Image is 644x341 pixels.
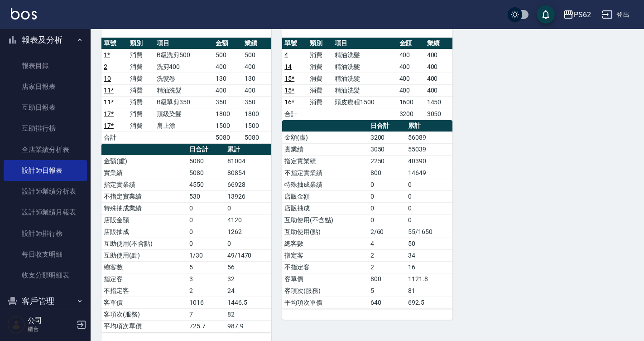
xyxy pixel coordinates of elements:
td: 1500 [213,120,242,132]
th: 業績 [242,38,271,49]
td: 總客數 [101,261,187,273]
button: 登出 [598,6,633,23]
td: 56 [225,261,272,273]
a: 互助日報表 [4,97,87,118]
td: 平均項次單價 [101,320,187,332]
td: 客項次(服務) [101,308,187,320]
td: 0 [368,214,406,226]
td: 800 [368,167,406,179]
td: 400 [213,84,242,96]
td: 洗剪400 [154,61,213,73]
td: 0 [187,226,225,238]
td: 530 [187,190,225,202]
td: 精油洗髮 [332,73,397,84]
td: 精油洗髮 [332,84,397,96]
td: 頭皮療程1500 [332,96,397,108]
th: 累計 [406,120,452,132]
td: 81 [406,285,452,297]
td: 1800 [213,108,242,120]
td: 13926 [225,190,272,202]
td: 3200 [397,108,425,120]
td: 400 [242,84,271,96]
td: 640 [368,297,406,308]
td: 1121.8 [406,273,452,285]
table: a dense table [101,144,271,332]
td: 實業績 [101,167,187,179]
td: 實業績 [282,143,368,155]
td: 4120 [225,214,272,226]
th: 業績 [425,38,452,49]
td: 1450 [425,96,452,108]
td: 消費 [128,96,154,108]
h5: 公司 [28,316,74,325]
th: 金額 [213,38,242,49]
button: 報表及分析 [4,28,87,52]
td: 3200 [368,132,406,143]
td: 800 [368,273,406,285]
td: 400 [425,49,452,61]
td: 692.5 [406,297,452,308]
td: 肩上漂 [154,120,213,132]
td: 4550 [187,179,225,190]
td: 3 [187,273,225,285]
td: 55/1650 [406,226,452,238]
td: 2250 [368,155,406,167]
td: 不指定實業績 [282,167,368,179]
td: 互助使用(不含點) [101,238,187,249]
td: 500 [242,49,271,61]
td: 消費 [128,49,154,61]
td: 消費 [128,120,154,132]
a: 全店業績分析表 [4,139,87,160]
td: 0 [406,202,452,214]
p: 櫃台 [28,325,74,333]
td: 精油洗髮 [154,84,213,96]
td: 特殊抽成業績 [282,179,368,190]
td: 3050 [368,143,406,155]
td: 0 [187,214,225,226]
td: 2 [368,261,406,273]
td: 消費 [308,73,332,84]
table: a dense table [101,38,271,144]
a: 10 [104,75,111,82]
td: 指定實業績 [282,155,368,167]
td: 總客數 [282,238,368,249]
td: 客項次(服務) [282,285,368,297]
td: 400 [213,61,242,73]
td: 0 [368,202,406,214]
a: 14 [284,63,292,70]
td: 不指定實業績 [101,190,187,202]
td: 金額(虛) [282,132,368,143]
td: 24 [225,285,272,297]
td: 客單價 [101,297,187,308]
td: 1600 [397,96,425,108]
td: 指定客 [282,249,368,261]
td: 400 [397,61,425,73]
td: 指定客 [101,273,187,285]
td: 消費 [308,61,332,73]
td: 合計 [282,108,307,120]
td: 81004 [225,155,272,167]
a: 每日收支明細 [4,244,87,265]
td: 店販金額 [282,190,368,202]
td: 0 [225,238,272,249]
td: 66928 [225,179,272,190]
td: 130 [242,73,271,84]
th: 類別 [308,38,332,49]
a: 收支分類明細表 [4,265,87,286]
td: 0 [187,238,225,249]
td: 400 [397,49,425,61]
td: 不指定客 [282,261,368,273]
td: 5 [187,261,225,273]
td: 特殊抽成業績 [101,202,187,214]
button: 客戶管理 [4,289,87,313]
td: 400 [425,61,452,73]
td: 32 [225,273,272,285]
th: 日合計 [187,144,225,156]
td: 消費 [128,84,154,96]
th: 類別 [128,38,154,49]
td: 精油洗髮 [332,49,397,61]
td: 合計 [101,132,128,143]
button: save [537,5,555,24]
td: 消費 [128,61,154,73]
td: 指定實業績 [101,179,187,190]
